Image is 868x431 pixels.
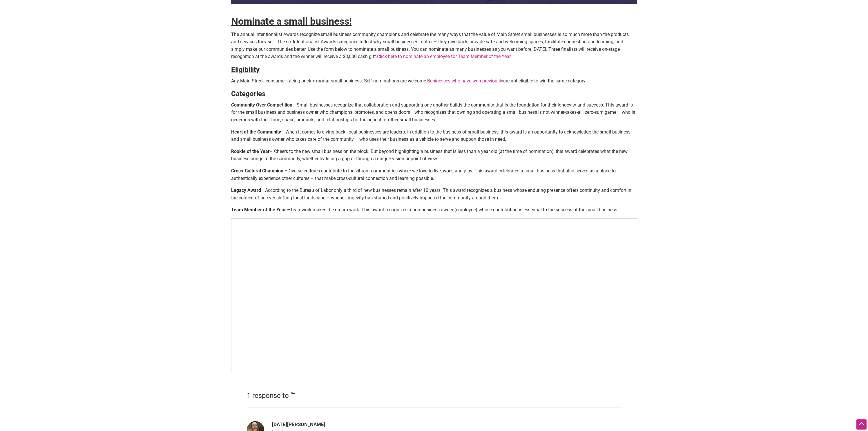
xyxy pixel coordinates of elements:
[231,207,618,212] strong: Team Member of the Year –
[856,419,867,430] div: Scroll Back to Top
[231,66,260,74] strong: Eligibility
[231,129,281,135] strong: Heart of the Community
[290,207,618,212] span: Teamwork makes the dream work. This award recognizes a non-business owner (employee) whose contri...
[231,31,637,60] p: The annual Intentionalist Awards recognize small business community champions and celebrate the m...
[377,54,510,59] a: Click here to nominate an employee for Team Member of the Year
[231,187,265,193] strong: Legacy Award –
[231,168,287,174] strong: Cross-Cultural Champion –
[231,167,637,182] p: Diverse cultures contribute to the vibrant communities where we love to live, work, and play. Thi...
[231,101,637,124] p: – Small businesses recognize that collaboration and supporting one another builds the community t...
[231,77,637,85] p: Any Main Street, consumer-facing brick + mortar small business. Self-nominations are welcome. are...
[272,421,325,427] b: [DATE][PERSON_NAME]
[231,128,637,143] p: – When it comes to giving back, local businesses are leaders. In addition to the business of smal...
[231,187,637,201] p: According to the Bureau of Labor only a third of new businesses remain after 10 years. This award...
[231,149,270,154] strong: Rookie of the Year
[231,102,292,108] strong: Community Over Competition
[247,391,621,401] h2: 1 response to “”
[231,15,352,27] strong: Nominate a small business!
[231,90,265,98] strong: Categories
[427,78,503,84] a: Businesses who have won previously
[231,148,637,163] p: – Cheers to the new small business on the block. But beyond highlighting a business that is less ...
